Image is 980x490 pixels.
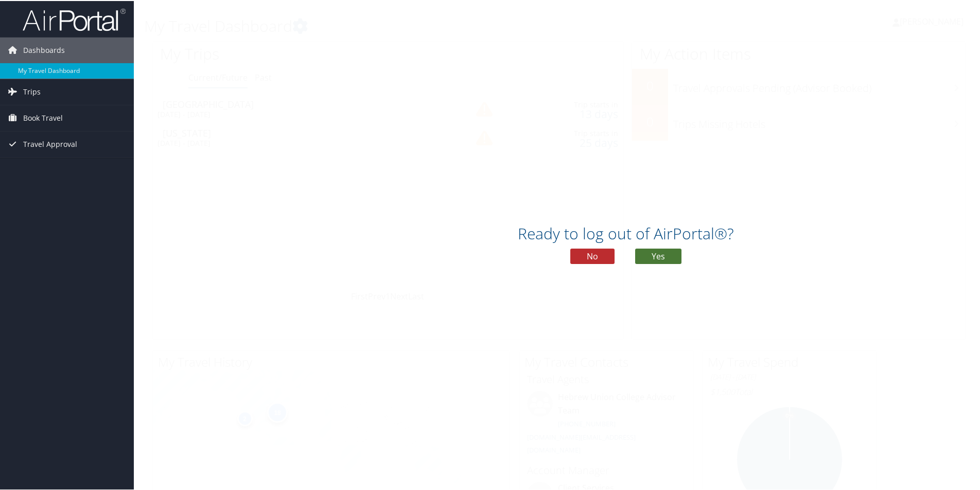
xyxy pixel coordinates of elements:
[635,248,681,263] button: Yes
[23,36,65,62] span: Dashboards
[23,7,126,31] img: airportal-logo.png
[23,104,63,130] span: Book Travel
[23,130,77,156] span: Travel Approval
[23,78,41,104] span: Trips
[570,248,615,263] button: No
